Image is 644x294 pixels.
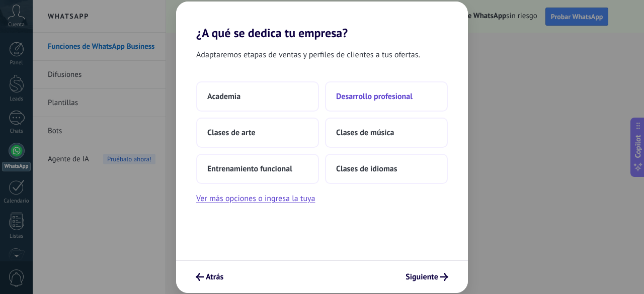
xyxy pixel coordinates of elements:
[196,154,319,184] button: Entrenamiento funcional
[196,48,420,61] span: Adaptaremos etapas de ventas y perfiles de clientes a tus ofertas.
[196,81,319,112] button: Academia
[406,273,438,280] span: Siguiente
[196,192,315,205] button: Ver más opciones o ingresa la tuya
[336,164,397,174] span: Clases de idiomas
[325,154,448,184] button: Clases de idiomas
[325,118,448,148] button: Clases de música
[207,164,292,174] span: Entrenamiento funcional
[325,81,448,112] button: Desarrollo profesional
[207,128,256,138] span: Clases de arte
[191,268,228,285] button: Atrás
[207,91,240,102] span: Academia
[336,128,394,138] span: Clases de música
[196,118,319,148] button: Clases de arte
[401,268,453,285] button: Siguiente
[336,91,413,102] span: Desarrollo profesional
[206,273,223,280] span: Atrás
[176,2,468,40] h2: ¿A qué se dedica tu empresa?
